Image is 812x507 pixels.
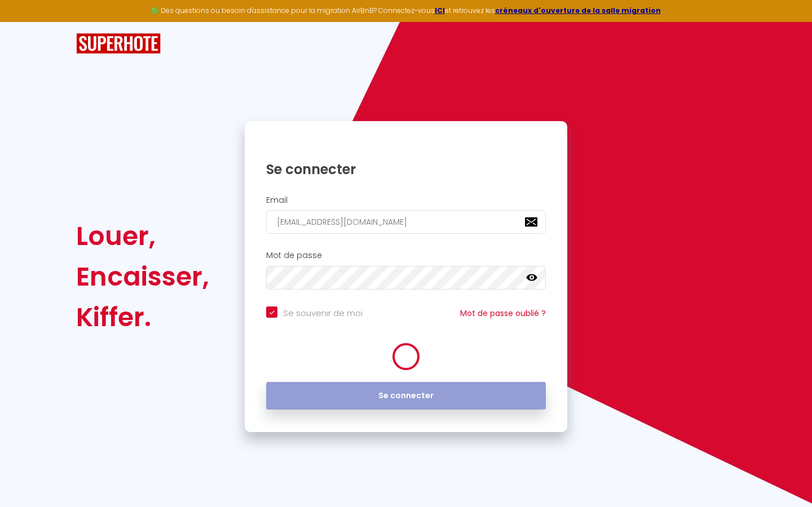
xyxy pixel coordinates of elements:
img: SuperHote logo [76,33,161,54]
a: créneaux d'ouverture de la salle migration [495,6,661,15]
input: Ton Email [266,210,546,234]
a: ICI [435,6,445,15]
h1: Se connecter [266,161,546,178]
div: Louer, [76,216,209,256]
div: Kiffer. [76,297,209,337]
a: Mot de passe oublié ? [460,308,546,319]
h2: Email [266,195,546,205]
button: Se connecter [266,382,546,410]
button: Ouvrir le widget de chat LiveChat [9,5,43,38]
div: Encaisser, [76,256,209,297]
h2: Mot de passe [266,251,546,260]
